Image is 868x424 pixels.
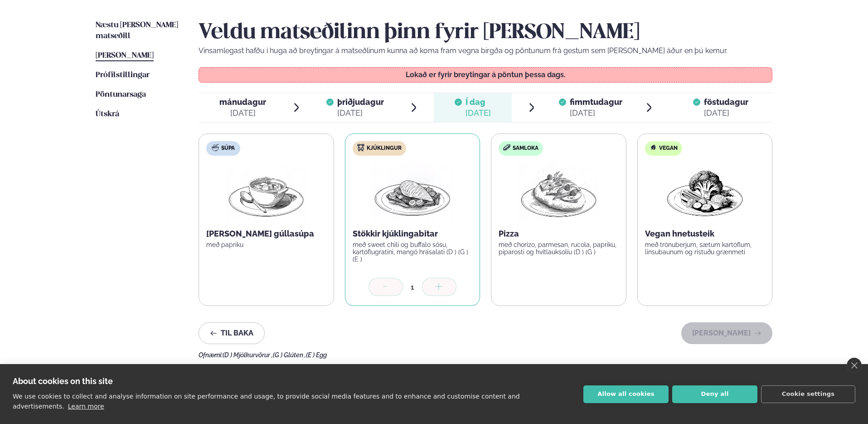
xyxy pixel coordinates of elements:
[273,351,306,359] span: (G ) Glúten ,
[373,163,452,221] img: Chicken-breast.png
[570,108,622,118] div: [DATE]
[96,89,146,100] a: Pöntunarsaga
[96,71,150,79] span: Prófílstillingar
[337,97,384,107] span: þriðjudagur
[681,322,772,344] button: [PERSON_NAME]
[650,144,657,151] img: Vegan.svg
[208,71,763,79] p: Lokað er fyrir breytingar á pöntun þessa dags.
[206,241,326,248] p: með papriku
[96,52,154,59] span: [PERSON_NAME]
[199,20,772,45] h2: Veldu matseðilinn þinn fyrir [PERSON_NAME]
[583,385,669,403] button: Allow all cookies
[519,163,598,221] img: Pizza-Bread.png
[219,97,266,107] span: mánudagur
[403,282,422,292] div: 1
[199,351,772,359] div: Ofnæmi:
[503,144,510,151] img: sandwich-new-16px.svg
[672,385,757,403] button: Deny all
[212,144,219,151] img: soup.svg
[513,145,538,152] span: Samloka
[13,376,113,386] strong: About cookies on this site
[96,21,178,40] span: Næstu [PERSON_NAME] matseðill
[337,108,384,118] div: [DATE]
[466,97,491,108] span: Í dag
[223,351,273,359] span: (D ) Mjólkurvörur ,
[761,385,855,403] button: Cookie settings
[13,393,520,410] p: We use cookies to collect and analyse information on site performance and usage, to provide socia...
[704,108,748,118] div: [DATE]
[570,97,622,107] span: fimmtudagur
[499,241,619,256] p: með chorizo, parmesan, rucola, papriku, piparosti og hvítlauksolíu (D ) (G )
[206,228,326,239] p: [PERSON_NAME] gúllasúpa
[96,70,150,81] a: Prófílstillingar
[96,109,119,120] a: Útskrá
[96,50,154,61] a: [PERSON_NAME]
[353,241,473,263] p: með sweet chili og buffalo sósu, kartöflugratíni, mangó hrásalati (D ) (G ) (E )
[357,144,364,151] img: chicken.svg
[704,97,748,107] span: föstudagur
[306,351,327,359] span: (E ) Egg
[665,163,745,221] img: Vegan.png
[226,163,306,221] img: Soup.png
[645,228,765,239] p: Vegan hnetusteik
[96,110,119,118] span: Útskrá
[367,145,402,152] span: Kjúklingur
[466,108,491,118] div: [DATE]
[353,228,473,239] p: Stökkir kjúklingabitar
[199,45,772,56] p: Vinsamlegast hafðu í huga að breytingar á matseðlinum kunna að koma fram vegna birgða og pöntunum...
[68,403,104,410] a: Learn more
[499,228,619,239] p: Pizza
[645,241,765,256] p: með trönuberjum, sætum kartöflum, linsubaunum og ristuðu grænmeti
[221,145,235,152] span: Súpa
[96,20,180,42] a: Næstu [PERSON_NAME] matseðill
[219,108,266,118] div: [DATE]
[96,91,146,99] span: Pöntunarsaga
[847,358,862,373] a: close
[659,145,678,152] span: Vegan
[199,322,265,344] button: Til baka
